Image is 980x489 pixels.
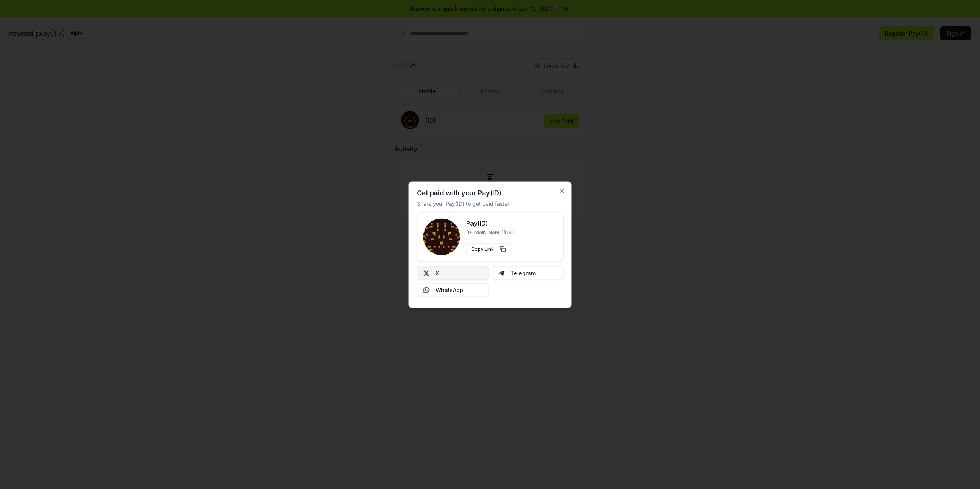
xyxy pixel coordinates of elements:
[466,218,516,227] h3: Pay(ID)
[423,270,430,276] img: X
[417,199,510,207] p: Share your Pay(ID) to get paid faster
[498,270,504,276] img: Telegram
[423,287,430,293] img: Whatsapp
[492,266,563,280] button: Telegram
[417,189,501,196] h2: Get paid with your Pay(ID)
[466,243,511,255] button: Copy Link
[417,283,489,297] button: WhatsApp
[466,229,516,235] p: [DOMAIN_NAME][URL]
[417,266,489,280] button: X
